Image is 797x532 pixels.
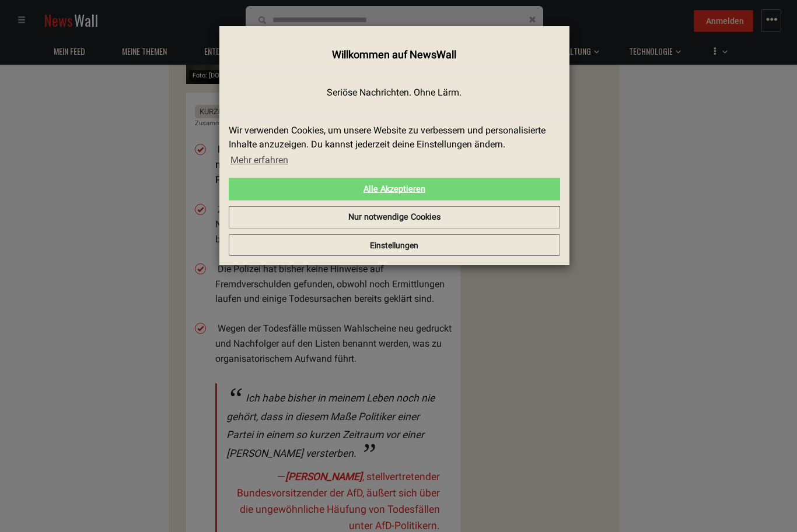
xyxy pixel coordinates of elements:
a: deny cookies [229,206,560,228]
p: Seriöse Nachrichten. Ohne Lärm. [229,86,560,100]
div: cookieconsent [229,124,560,228]
a: learn more about cookies [229,152,290,169]
a: allow cookies [229,178,560,201]
span: Wir verwenden Cookies, um unsere Website zu verbessern und personalisierte Inhalte anzuzeigen. Du... [229,124,551,169]
h4: Willkommen auf NewsWall [229,47,560,62]
button: Einstellungen [229,234,560,256]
